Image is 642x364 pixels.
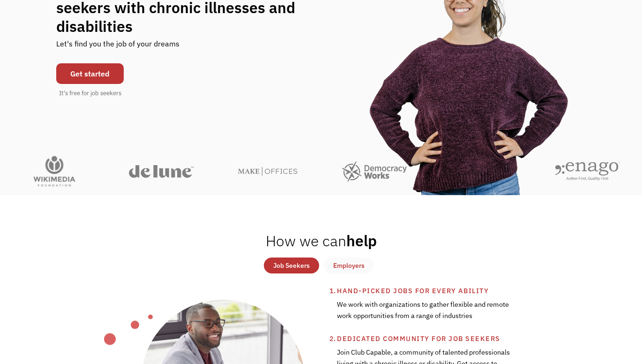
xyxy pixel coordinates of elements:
div: Hand-picked jobs for every ability [337,285,586,296]
div: Job Seekers [273,260,310,271]
div: We work with organizations to gather flexible and remote work opportunities from a range of indus... [337,296,511,333]
div: Dedicated community for job seekers [337,333,586,344]
div: Employers [333,260,365,271]
h2: help [266,231,377,250]
div: Let's find you the job of your dreams [56,36,179,59]
span: How we can [266,231,346,250]
div: It's free for job seekers [59,89,121,98]
a: Get started [56,63,124,84]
